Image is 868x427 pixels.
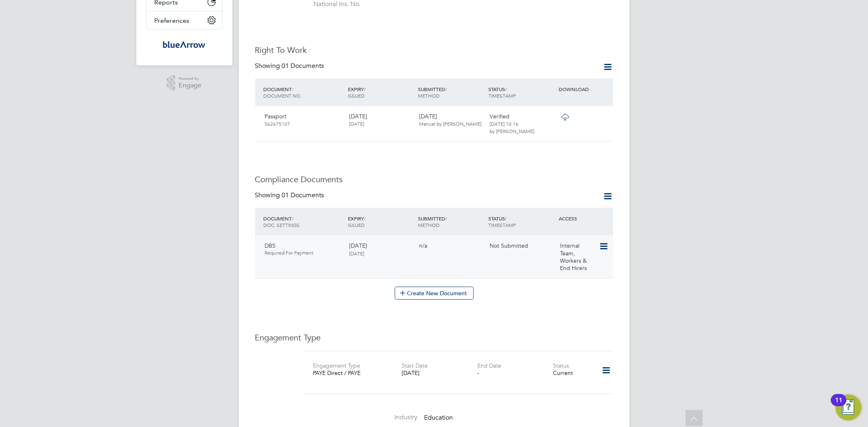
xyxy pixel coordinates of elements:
div: - [477,369,553,377]
div: PAYE Direct / PAYE [313,369,389,377]
span: Manual by [PERSON_NAME]. [420,120,483,127]
div: Showing [255,62,326,70]
button: Preferences [146,11,222,29]
label: Industry [304,413,418,422]
span: Required For Payment [265,250,343,256]
span: DOC. SETTINGS [264,222,300,228]
span: / [446,215,447,222]
div: [DATE] [402,369,477,377]
span: [DATE] [349,242,367,249]
div: EXPIRY [346,211,416,232]
span: METHOD [418,92,440,99]
span: / [364,215,365,222]
div: STATUS [486,211,557,232]
div: DOCUMENT [262,211,346,232]
div: DOWNLOAD [557,82,613,96]
span: / [505,215,507,222]
div: EXPIRY [346,82,416,103]
div: SUBMITTED [416,211,487,232]
button: Create New Document [395,287,474,300]
h3: Right To Work [255,45,613,55]
a: Powered byEngage [167,75,201,91]
span: Internal Team, Workers & End Hirers [560,242,587,272]
span: METHOD [418,222,440,228]
span: Preferences [155,17,190,24]
div: Current [553,369,591,377]
span: Education [424,414,453,422]
span: [DATE] 10:16 [490,120,518,127]
img: bluearrow-logo-retina.png [163,38,205,51]
div: Passport [262,109,346,131]
span: by [PERSON_NAME]. [490,128,536,134]
span: / [364,86,365,92]
span: Engage [179,82,201,89]
a: Go to home page [146,38,223,51]
label: End Date [477,362,501,369]
span: DBS [265,242,276,249]
span: ISSUED [348,92,365,99]
span: DOCUMENT NO. [264,92,302,99]
span: TIMESTAMP [488,92,516,99]
span: ISSUED [348,222,365,228]
div: 11 [835,400,842,411]
label: Start Date [402,362,428,369]
h3: Compliance Documents [255,174,613,185]
span: Not Submitted [490,242,528,249]
span: Verified [490,113,509,120]
span: / [292,215,294,222]
div: [DATE] [416,109,487,131]
div: [DATE] [346,109,416,131]
span: [DATE] [349,250,364,257]
label: Engagement Type [313,362,361,369]
span: / [505,86,507,92]
span: 01 Documents [282,62,324,70]
div: ACCESS [557,211,613,226]
span: n/a [420,242,428,249]
button: Open Resource Center, 11 new notifications [835,394,861,420]
label: Status [553,362,569,369]
span: TIMESTAMP [488,222,516,228]
div: DOCUMENT [262,82,346,103]
div: SUBMITTED [416,82,487,103]
span: [DATE] [349,120,364,127]
span: / [446,86,447,92]
div: STATUS [486,82,557,103]
span: 01 Documents [282,191,324,199]
span: Powered by [179,75,201,82]
div: Showing [255,191,326,200]
h3: Engagement Type [255,332,613,343]
span: 562675107 [265,120,291,127]
span: / [292,86,294,92]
